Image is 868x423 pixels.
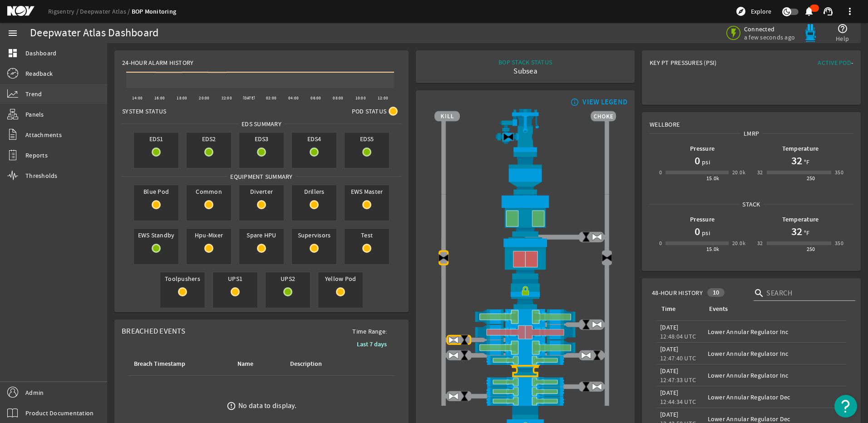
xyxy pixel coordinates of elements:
[434,194,616,237] img: UpperAnnularOpen.png
[708,371,843,380] div: Lower Annular Regulator Inc
[839,0,861,22] button: more_vert
[266,95,276,101] text: 02:00
[582,98,627,107] div: VIEW LEGEND
[30,29,158,38] div: Deepwater Atlas Dashboard
[187,133,231,145] span: EDS2
[650,58,751,71] div: Key PT Pressures (PSI)
[292,185,336,198] span: Drillers
[836,34,849,43] span: Help
[448,334,459,345] img: ValveOpen.png
[754,288,764,299] i: search
[239,229,284,241] span: Spare HPU
[660,354,696,362] legacy-datetime-component: 12:47:40 UTC
[434,325,616,340] img: ShearRamClose.png
[700,157,710,167] span: psi
[708,349,843,358] div: Lower Annular Regulator Inc
[660,323,679,331] legacy-datetime-component: [DATE]
[448,391,459,402] img: ValveOpen.png
[132,7,177,16] a: BOP Monitoring
[659,168,662,177] div: 0
[835,239,843,248] div: 350
[227,172,296,181] span: Equipment Summary
[239,133,284,145] span: EDS3
[345,229,389,241] span: Test
[434,309,616,325] img: ShearRamOpen.png
[311,95,321,101] text: 06:00
[837,23,848,34] mat-icon: help_outline
[690,144,715,153] b: Pressure
[154,95,165,101] text: 16:00
[288,95,299,101] text: 04:00
[652,288,703,297] span: 48-Hour History
[187,229,231,241] span: Hpu-Mixer
[25,89,42,98] span: Trend
[434,109,616,152] img: RiserAdapter.png
[345,133,389,145] span: EDS5
[434,152,616,194] img: FlexJoint.png
[708,327,843,336] div: Lower Annular Regulator Inc
[835,168,843,177] div: 350
[25,110,44,119] span: Panels
[660,398,696,406] legacy-datetime-component: 12:44:34 UTC
[766,288,848,299] input: Search
[80,7,132,15] a: Deepwater Atlas
[434,237,616,279] img: LowerAnnularClose.png
[318,272,363,285] span: Yellow Pod
[782,144,819,153] b: Temperature
[122,326,185,336] span: Breached Events
[802,228,810,237] span: °F
[25,49,56,58] span: Dashboard
[134,229,178,241] span: EWS Standby
[122,107,166,116] span: System Status
[239,185,284,198] span: Diverter
[695,224,700,239] h1: 0
[266,272,310,285] span: UPS2
[757,239,763,248] div: 32
[434,396,616,406] img: PipeRamOpen.png
[739,200,763,209] span: Stack
[352,107,387,116] span: Pod Status
[807,245,815,254] div: 250
[459,391,470,402] img: ValveClose.png
[160,272,205,285] span: Toolpushers
[227,401,236,411] mat-icon: error_outline
[782,215,819,224] b: Temperature
[707,288,725,297] div: 10
[660,332,696,340] legacy-datetime-component: 12:48:04 UTC
[740,129,762,138] span: LMRP
[459,334,470,345] img: ValveClose.png
[823,6,833,17] mat-icon: support_agent
[177,95,187,101] text: 18:00
[592,231,602,242] img: ValveOpen.png
[378,95,388,101] text: 12:00
[732,239,745,248] div: 20.0k
[804,6,814,17] mat-icon: notifications
[660,345,679,353] legacy-datetime-component: [DATE]
[801,24,819,42] img: Bluepod.svg
[661,304,676,314] div: Time
[357,340,387,349] b: Last 7 days
[690,215,715,224] b: Pressure
[345,327,394,336] span: Time Range:
[237,359,253,369] div: Name
[132,95,143,101] text: 14:00
[187,185,231,198] span: Common
[660,304,697,314] div: Time
[213,272,257,285] span: UPS1
[25,130,62,139] span: Attachments
[660,376,696,384] legacy-datetime-component: 12:47:33 UTC
[7,48,18,59] mat-icon: dashboard
[25,408,94,418] span: Product Documentation
[434,387,616,396] img: PipeRamOpen.png
[25,69,53,78] span: Readback
[25,171,58,180] span: Thresholds
[581,231,592,242] img: ValveClose.png
[7,28,18,39] mat-icon: menu
[592,350,602,361] img: ValveClose.png
[732,168,745,177] div: 20.0k
[581,381,592,392] img: ValveClose.png
[568,98,579,106] mat-icon: info_outline
[236,359,278,369] div: Name
[851,59,853,67] span: -
[434,340,616,355] img: ShearRamOpen.png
